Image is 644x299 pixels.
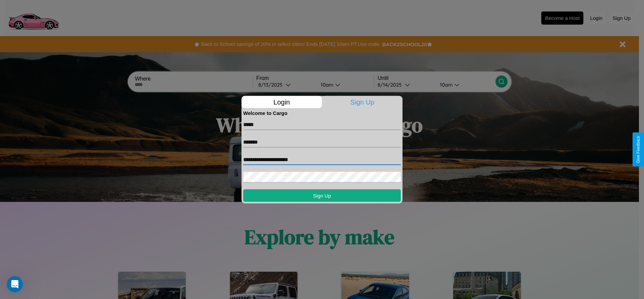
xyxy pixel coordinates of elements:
[243,189,401,202] button: Sign Up
[243,110,401,116] h4: Welcome to Cargo
[241,96,322,108] p: Login
[636,136,641,163] div: Give Feedback
[322,96,403,108] p: Sign Up
[7,276,23,292] iframe: Intercom live chat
